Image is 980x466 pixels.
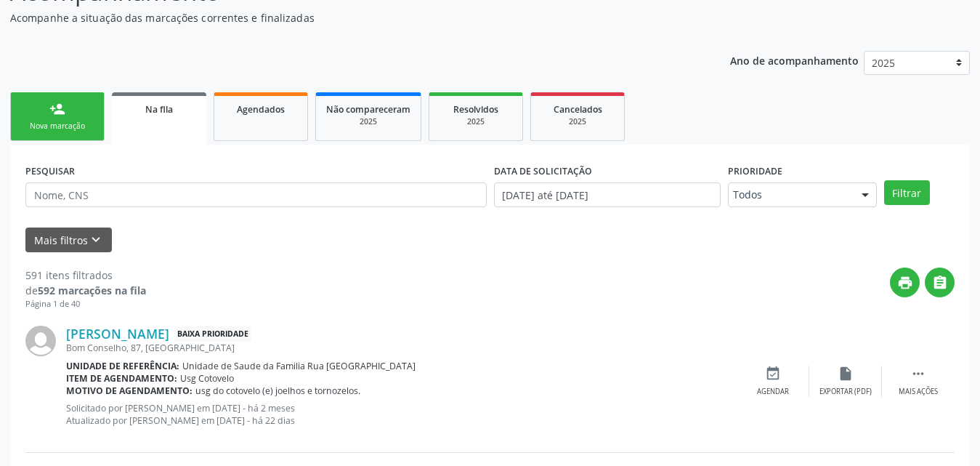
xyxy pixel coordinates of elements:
button: Mais filtroskeyboard_arrow_down [25,228,112,253]
div: Agendar [757,387,789,397]
div: 2025 [440,116,512,127]
div: 2025 [541,116,614,127]
input: Nome, CNS [25,182,487,207]
span: Na fila [145,103,173,116]
div: 2025 [326,116,410,127]
span: Unidade de Saude da Familia Rua [GEOGRAPHIC_DATA] [182,360,416,372]
span: Agendados [237,103,285,116]
label: PESQUISAR [25,160,75,182]
div: person_add [49,101,65,117]
img: img [25,326,56,356]
label: DATA DE SOLICITAÇÃO [494,160,592,182]
div: Bom Conselho, 87, [GEOGRAPHIC_DATA] [66,342,737,354]
span: Baixa Prioridade [174,326,251,342]
i:  [932,275,948,291]
span: Todos [733,188,847,202]
button: print [890,268,920,297]
input: Selecione um intervalo [494,182,721,207]
b: Item de agendamento: [66,372,177,385]
div: de [25,283,146,298]
div: 591 itens filtrados [25,268,146,283]
strong: 592 marcações na fila [38,284,146,297]
button: Filtrar [884,180,930,205]
span: usg do cotovelo (e) joelhos e tornozelos. [195,385,360,397]
i:  [910,366,926,382]
a: [PERSON_NAME] [66,326,169,342]
i: print [897,275,913,291]
div: Mais ações [899,387,938,397]
i: insert_drive_file [838,366,854,382]
div: Nova marcação [21,121,94,132]
b: Unidade de referência: [66,360,179,372]
p: Acompanhe a situação das marcações correntes e finalizadas [10,10,682,25]
span: Não compareceram [326,103,410,116]
span: Cancelados [554,103,602,116]
b: Motivo de agendamento: [66,385,193,397]
span: Resolvidos [453,103,498,116]
i: keyboard_arrow_down [88,232,104,248]
div: Página 1 de 40 [25,298,146,310]
span: Usg Cotovelo [180,372,234,385]
button:  [925,268,955,297]
p: Solicitado por [PERSON_NAME] em [DATE] - há 2 meses Atualizado por [PERSON_NAME] em [DATE] - há 2... [66,402,737,427]
i: event_available [765,366,781,382]
div: Exportar (PDF) [819,387,872,397]
p: Ano de acompanhamento [730,51,859,69]
label: Prioridade [728,160,782,182]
